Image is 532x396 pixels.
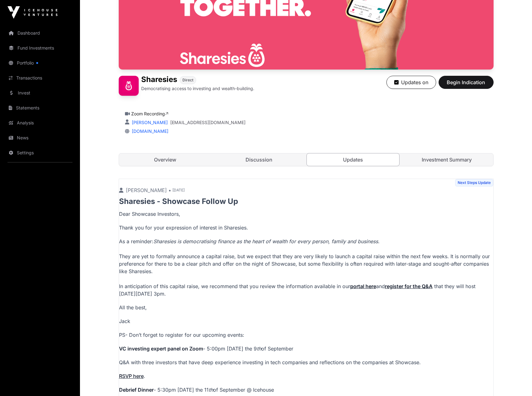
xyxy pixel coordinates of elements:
[213,153,306,166] a: Discussion
[119,331,493,339] p: PS- Don’t forget to register for our upcoming events:
[119,224,493,231] p: Thank you for your expression of interest in Sharesies.
[455,179,493,186] span: Next Steps Update
[5,101,75,115] a: Statements
[385,283,433,289] a: register for the Q&A
[119,345,203,352] strong: VC investing expert panel on Zoom
[119,76,139,96] img: Sharesies
[306,153,400,166] a: Updates
[153,238,380,244] em: Sharesies is democratising finance as the heart of wealth for every person, family and business.
[119,238,493,297] p: As a reminder: They are yet to formally announce a capital raise, but we expect that they are ver...
[439,82,494,88] a: Begin Indication
[119,345,493,352] p: - 5:00pm [DATE] the 9 of September
[5,41,75,55] a: Fund Investments
[119,386,493,394] p: - 5:30pm [DATE] the 11 of September @ Icehouse
[119,153,212,166] a: Overview
[119,317,493,325] p: Jack
[141,85,254,92] p: Democratising access to investing and wealth-building.
[446,79,486,86] span: Begin Indication
[209,387,213,393] em: th
[5,131,75,145] a: News
[119,186,171,194] p: [PERSON_NAME] •
[5,146,75,160] a: Settings
[129,128,168,134] a: [DOMAIN_NAME]
[119,153,493,166] nav: Tabs
[5,116,75,130] a: Analysis
[439,76,494,89] button: Begin Indication
[400,153,493,166] a: Investment Summary
[119,373,144,379] a: RSVP here
[350,283,376,289] a: portal here
[182,78,193,83] span: Direct
[119,196,493,206] p: Sharesies - Showcase Follow Up
[119,372,493,380] p: .
[119,304,493,311] p: All the best,
[119,387,154,393] strong: Debrief Dinner
[119,359,493,366] p: Q&A with three investors that have deep experience investing in tech companies and reflections on...
[7,6,57,19] img: Icehouse Ventures Logo
[131,120,168,125] a: [PERSON_NAME]
[5,86,75,100] a: Invest
[119,210,493,218] p: Dear Showcase Investors,
[501,366,532,396] iframe: Chat Widget
[5,56,75,70] a: Portfolio
[131,111,168,116] a: Zoom Recording
[257,345,261,352] em: th
[5,26,75,40] a: Dashboard
[141,76,177,84] h1: Sharesies
[172,188,185,193] span: [DATE]
[5,71,75,85] a: Transactions
[386,76,436,89] button: Updates on
[170,119,246,126] a: [EMAIL_ADDRESS][DOMAIN_NAME]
